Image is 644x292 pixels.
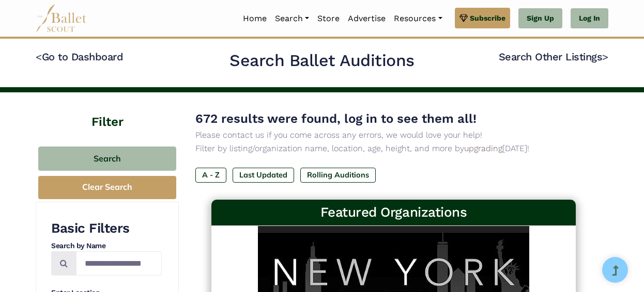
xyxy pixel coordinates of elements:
a: Search [271,8,313,29]
a: Resources [390,8,446,29]
h3: Basic Filters [51,220,162,237]
h2: Search Ballet Auditions [229,50,415,72]
a: Store [313,8,344,29]
a: Search Other Listings> [499,51,608,63]
button: Clear Search [38,176,176,199]
img: gem.svg [459,12,468,24]
a: upgrading [464,143,502,153]
code: > [602,50,608,63]
a: Sign Up [518,8,562,29]
h4: Filter [36,92,179,131]
a: Subscribe [455,8,510,28]
span: 672 results were found, log in to see them all! [195,111,477,126]
a: Log In [571,8,608,29]
label: A - Z [195,168,226,182]
span: Subscribe [470,12,505,24]
h4: Search by Name [51,241,162,251]
a: Advertise [344,8,390,29]
button: Search [38,147,176,171]
code: < [36,50,42,63]
p: Please contact us if you come across any errors, we would love your help! [195,128,592,142]
label: Rolling Auditions [300,168,376,182]
a: <Go to Dashboard [36,51,123,63]
p: Filter by listing/organization name, location, age, height, and more by [DATE]! [195,142,592,155]
a: Home [239,8,271,29]
input: Search by names... [76,251,162,275]
h3: Featured Organizations [220,204,568,221]
label: Last Updated [233,168,294,182]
